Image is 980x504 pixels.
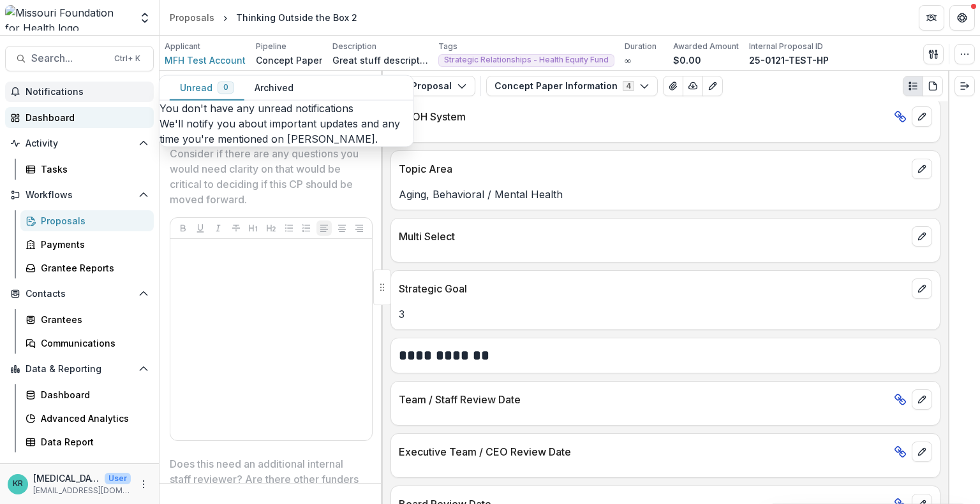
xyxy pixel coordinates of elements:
[41,313,144,326] div: Grantees
[912,278,932,299] button: edit
[20,309,154,330] a: Grantees
[41,238,144,251] div: Payments
[903,76,923,96] button: Plaintext view
[33,485,131,496] p: [EMAIL_ADDRESS][DOMAIN_NAME]
[5,107,154,128] a: Dashboard
[749,41,823,52] p: Internal Proposal ID
[5,133,154,154] button: Open Activity
[316,220,332,236] button: Align Left
[41,388,144,401] div: Dashboard
[20,210,154,231] a: Proposals
[334,220,350,236] button: Align Center
[281,220,297,236] button: Bullet List
[749,54,829,67] p: 25-0121-TEST-HP
[332,54,428,67] p: Great stuff description
[246,220,261,236] button: Heading 1
[223,83,228,92] span: 0
[31,52,107,64] span: Search...
[702,76,723,96] button: Edit as form
[175,220,191,236] button: Bold
[26,289,133,299] span: Contacts
[625,41,657,52] p: Duration
[399,306,932,322] p: 3
[244,76,304,101] button: Archived
[170,76,244,101] button: Unread
[20,431,154,452] a: Data Report
[20,384,154,405] a: Dashboard
[486,76,658,96] button: Concept Paper Information4
[20,257,154,278] a: Grantee Reports
[112,52,143,66] div: Ctrl + K
[105,473,131,484] p: User
[20,408,154,429] a: Advanced Analytics
[256,54,322,67] p: Concept Paper
[923,76,943,96] button: PDF view
[949,5,975,31] button: Get Help
[912,442,932,462] button: edit
[5,82,154,102] button: Notifications
[41,261,144,275] div: Grantee Reports
[299,220,314,236] button: Ordered List
[160,101,413,116] p: You don't have any unread notifications
[13,480,23,488] div: Kyra Robinson
[399,229,907,244] p: Multi Select
[673,54,701,67] p: $0.00
[211,220,226,236] button: Italicize
[165,41,200,52] p: Applicant
[352,220,367,236] button: Align Right
[625,54,631,67] p: ∞
[26,111,144,124] div: Dashboard
[438,41,457,52] p: Tags
[41,214,144,227] div: Proposals
[264,220,279,236] button: Heading 2
[399,109,889,124] p: SDOH System
[165,8,219,27] a: Proposals
[20,333,154,354] a: Communications
[26,190,133,201] span: Workflows
[673,41,739,52] p: Awarded Amount
[170,11,214,24] div: Proposals
[41,336,144,350] div: Communications
[20,234,154,255] a: Payments
[170,146,365,207] p: Consider if there are any questions you would need clarity on that would be critical to deciding ...
[165,54,246,67] a: MFH Test Account
[399,187,932,202] p: Aging, Behavioral / Mental Health
[5,5,131,31] img: Missouri Foundation for Health logo
[136,477,151,492] button: More
[228,220,244,236] button: Strike
[33,472,100,485] p: [MEDICAL_DATA][PERSON_NAME]
[399,444,889,459] p: Executive Team / CEO Review Date
[160,116,413,147] p: We'll notify you about important updates and any time you're mentioned on [PERSON_NAME].
[912,389,932,410] button: edit
[919,5,944,31] button: Partners
[26,364,133,375] span: Data & Reporting
[165,8,362,27] nav: breadcrumb
[41,435,144,449] div: Data Report
[236,11,357,24] div: Thinking Outside the Box 2
[41,162,144,176] div: Tasks
[5,185,154,205] button: Open Workflows
[20,159,154,180] a: Tasks
[663,76,683,96] button: View Attached Files
[954,76,975,96] button: Expand right
[5,359,154,379] button: Open Data & Reporting
[912,226,932,247] button: edit
[256,41,286,52] p: Pipeline
[136,5,154,31] button: Open entity switcher
[388,76,475,96] button: Proposal
[912,159,932,179] button: edit
[5,284,154,304] button: Open Contacts
[26,138,133,149] span: Activity
[399,281,907,296] p: Strategic Goal
[5,46,154,71] button: Search...
[399,392,889,407] p: Team / Staff Review Date
[912,106,932,127] button: edit
[399,161,907,176] p: Topic Area
[41,412,144,425] div: Advanced Analytics
[444,55,609,64] span: Strategic Relationships - Health Equity Fund
[193,220,208,236] button: Underline
[332,41,376,52] p: Description
[26,87,149,97] span: Notifications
